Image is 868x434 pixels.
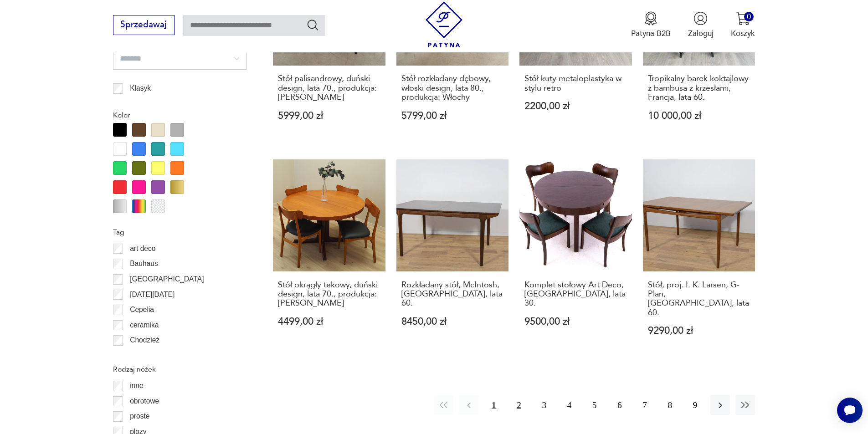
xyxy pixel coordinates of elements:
[113,226,247,238] p: Tag
[648,74,750,102] h3: Tropikalny barek koktajlowy z bambusa z krzesłami, Francja, lata 60.
[278,281,380,308] h3: Stół okrągły tekowy, duński design, lata 70., produkcja: [PERSON_NAME]
[509,395,529,415] button: 2
[278,317,380,327] p: 4499,00 zł
[113,22,175,29] a: Sprzedawaj
[130,410,149,422] p: proste
[524,317,627,327] p: 9500,00 zł
[401,281,504,308] h3: Rozkładany stół, McIntosh, [GEOGRAPHIC_DATA], lata 60.
[273,159,385,357] a: Stół okrągły tekowy, duński design, lata 70., produkcja: DaniaStół okrągły tekowy, duński design,...
[401,111,504,121] p: 5799,00 zł
[130,304,154,316] p: Cepelia
[130,243,155,255] p: art deco
[306,18,319,31] button: Szukaj
[688,11,714,39] button: Zaloguj
[837,398,863,423] iframe: Smartsupp widget button
[130,334,159,346] p: Chodzież
[401,317,504,327] p: 8450,00 zł
[585,395,604,415] button: 5
[635,395,654,415] button: 7
[113,109,247,121] p: Kolor
[278,74,380,102] h3: Stół palisandrowy, duński design, lata 70., produkcja: [PERSON_NAME]
[278,111,380,121] p: 5999,00 zł
[401,74,504,102] h3: Stół rozkładany dębowy, włoski design, lata 80., produkcja: Włochy
[688,28,714,39] p: Zaloguj
[648,281,750,318] h3: Stół, proj. I. K. Larsen, G-Plan, [GEOGRAPHIC_DATA], lata 60.
[631,28,671,39] p: Patyna B2B
[130,273,204,285] p: [GEOGRAPHIC_DATA]
[660,395,680,415] button: 8
[524,281,627,308] h3: Komplet stołowy Art Deco, [GEOGRAPHIC_DATA], lata 30.
[736,11,750,26] img: Ikona koszyka
[631,11,671,39] a: Ikona medaluPatyna B2B
[484,395,503,415] button: 1
[731,28,755,39] p: Koszyk
[113,363,247,375] p: Rodzaj nóżek
[643,159,755,357] a: Stół, proj. I. K. Larsen, G-Plan, Wielka Brytania, lata 60.Stół, proj. I. K. Larsen, G-Plan, [GEO...
[130,82,151,94] p: Klasyk
[130,319,159,331] p: ceramika
[648,111,750,121] p: 10 000,00 zł
[610,395,629,415] button: 6
[731,11,755,39] button: 0Koszyk
[685,395,705,415] button: 9
[113,15,175,35] button: Sprzedawaj
[421,1,467,47] img: Patyna - sklep z meblami i dekoracjami vintage
[519,159,632,357] a: Komplet stołowy Art Deco, Polska, lata 30.Komplet stołowy Art Deco, [GEOGRAPHIC_DATA], lata 30.95...
[130,350,157,362] p: Ćmielów
[534,395,554,415] button: 3
[648,326,750,336] p: 9290,00 zł
[396,159,509,357] a: Rozkładany stół, McIntosh, Wielka Brytania, lata 60.Rozkładany stół, McIntosh, [GEOGRAPHIC_DATA],...
[560,395,579,415] button: 4
[744,12,754,21] div: 0
[524,102,627,111] p: 2200,00 zł
[130,289,175,301] p: [DATE][DATE]
[644,11,658,26] img: Ikona medalu
[130,395,159,407] p: obrotowe
[693,11,708,26] img: Ikonka użytkownika
[130,258,158,270] p: Bauhaus
[631,11,671,39] button: Patyna B2B
[524,74,627,93] h3: Stół kuty metaloplastyka w stylu retro
[130,380,143,392] p: inne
